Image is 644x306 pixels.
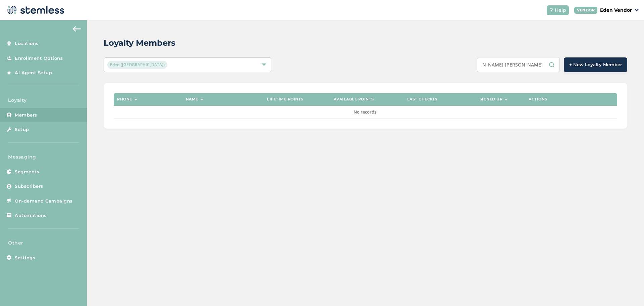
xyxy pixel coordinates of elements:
[477,57,560,72] input: Search
[267,97,304,101] label: Lifetime points
[117,97,132,101] label: Phone
[15,198,73,205] span: On-demand Campaigns
[200,99,204,100] img: icon-sort-1e1d7615.svg
[15,183,43,190] span: Subscribers
[73,26,81,32] img: icon-arrow-back-accent-c549486e.svg
[574,7,597,14] div: VENDOR
[569,61,622,68] span: + New Loyalty Member
[504,99,508,100] img: icon-sort-1e1d7615.svg
[15,126,29,133] span: Setup
[15,40,39,47] span: Locations
[549,8,553,12] img: icon-help-white-03924b79.svg
[334,97,374,101] label: Available points
[407,97,438,101] label: Last checkin
[104,37,175,49] h2: Loyalty Members
[525,93,617,106] th: Actions
[186,97,198,101] label: Name
[15,112,37,119] span: Members
[354,109,378,115] span: No records.
[5,3,64,17] img: logo-dark-0685b13c.svg
[134,99,138,100] img: icon-sort-1e1d7615.svg
[107,61,167,69] span: Eden ([GEOGRAPHIC_DATA])
[480,97,503,101] label: Signed up
[15,212,47,219] span: Automations
[15,255,35,261] span: Settings
[15,55,63,62] span: Enrollment Options
[635,9,639,11] img: icon_down-arrow-small-66adaf34.svg
[15,169,39,175] span: Segments
[564,57,627,72] button: + New Loyalty Member
[15,70,52,76] span: AI Agent Setup
[610,274,644,306] iframe: Chat Widget
[555,7,566,14] span: Help
[600,7,632,14] p: Eden Vendor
